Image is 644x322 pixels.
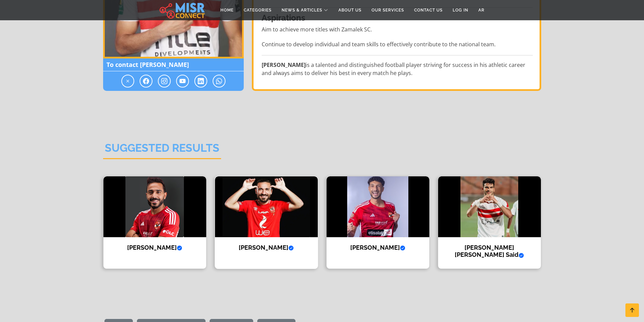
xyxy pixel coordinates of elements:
[282,7,322,13] span: News & Articles
[409,4,448,17] a: Contact Us
[400,245,405,251] svg: Verified account
[322,176,434,269] a: Wessam Abou Ali [PERSON_NAME]
[288,245,294,251] svg: Verified account
[211,176,322,269] a: Ali Maâloul [PERSON_NAME]
[438,176,541,237] img: Ahmed Mostafa Mohamed Said
[177,245,182,251] svg: Verified account
[262,25,533,33] li: Aim to achieve more titles with Zamalek SC.
[332,244,424,251] h4: [PERSON_NAME]
[473,4,490,17] a: AR
[519,253,524,258] svg: Verified account
[262,61,533,77] p: is a talented and distinguished football player striving for success in his athletic career and a...
[215,176,318,237] img: Ali Maâloul
[434,176,545,269] a: Ahmed Mostafa Mohamed Said [PERSON_NAME] [PERSON_NAME] Said
[109,244,201,251] h4: [PERSON_NAME]
[160,2,205,19] img: main.misr_connect
[220,244,313,251] h4: [PERSON_NAME]
[103,142,221,159] h2: Suggested Results
[277,4,333,17] a: News & Articles
[448,4,473,17] a: Log in
[262,40,533,48] li: Continue to develop individual and team skills to effectively contribute to the national team.
[366,4,409,17] a: Our Services
[262,13,305,23] strong: Aspirations
[262,61,306,69] strong: [PERSON_NAME]
[215,4,239,17] a: Home
[239,4,277,17] a: Categories
[99,176,211,269] a: Mahmoud Kahraba [PERSON_NAME]
[103,176,206,237] img: Mahmoud Kahraba
[103,58,244,71] span: To contact [PERSON_NAME]
[327,176,429,237] img: Wessam Abou Ali
[443,244,536,258] h4: [PERSON_NAME] [PERSON_NAME] Said
[333,4,366,17] a: About Us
